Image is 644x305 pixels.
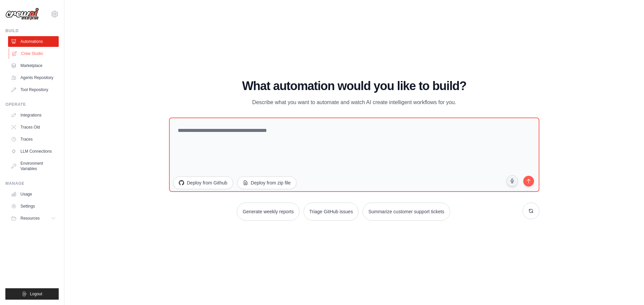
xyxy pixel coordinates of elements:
div: Manage [5,181,59,186]
div: Build [5,28,59,33]
span: Logout [30,291,42,297]
a: Agents Repository [8,72,59,83]
h1: What automation would you like to build? [169,79,539,93]
button: Generate weekly reports [237,203,300,221]
a: Usage [8,189,59,200]
p: Describe what you want to automate and watch AI create intelligent workflows for you. [241,98,467,107]
a: Traces Old [8,122,59,133]
div: Operate [5,102,59,107]
button: Deploy from Github [173,176,233,189]
a: Settings [8,201,59,212]
a: Marketplace [8,60,59,71]
button: Logout [5,288,59,300]
a: Tool Repository [8,84,59,95]
a: Crew Studio [9,48,59,59]
a: Environment Variables [8,158,59,174]
button: Triage GitHub issues [304,203,359,221]
a: Traces [8,134,59,145]
img: Logo [5,8,39,20]
a: Integrations [8,110,59,121]
a: LLM Connections [8,146,59,157]
button: Resources [8,213,59,224]
button: Deploy from zip file [237,176,297,189]
a: Automations [8,36,59,47]
button: Summarize customer support tickets [363,203,450,221]
span: Resources [20,216,40,221]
